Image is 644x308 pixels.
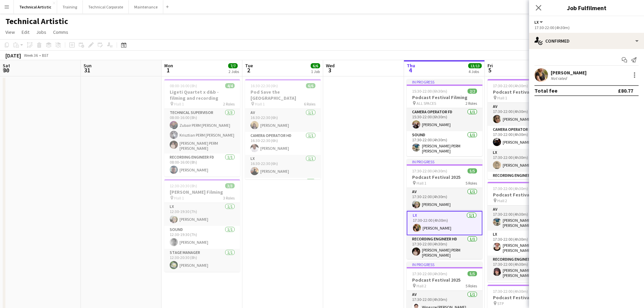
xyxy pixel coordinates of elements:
span: 31 [82,66,92,74]
app-job-card: In progress15:30-22:00 (6h30m)2/2Podcast Festival Filming ALL SPACES2 RolesCamera Operator FD1/11... [407,79,482,156]
app-card-role: Sound1/112:30-19:30 (7h)[PERSON_NAME] [164,226,240,249]
span: 17:30-22:00 (4h30m) [493,83,528,88]
div: [DATE] [5,52,21,59]
app-card-role: LX1/117:30-22:00 (4h30m)[PERSON_NAME] [487,149,563,172]
div: [PERSON_NAME] [551,70,587,76]
span: STP [497,301,504,306]
h3: Podcast Festival 2025 [487,294,563,301]
app-card-role: Recording Engineer FD1/108:00-16:00 (8h)[PERSON_NAME] [164,153,240,176]
div: In progress [407,262,482,267]
span: 1 [163,66,173,74]
app-job-card: In progress17:30-22:00 (4h30m)5/5Podcast Festival 2025 Hall 15 RolesAV1/117:30-22:00 (4h30m)[PERS... [407,159,482,259]
span: Mon [164,63,173,69]
div: 17:30-22:00 (4h30m)8/8Podcast Festival 2025 Hall 18 RolesAV1/117:30-22:00 (4h30m)[PERSON_NAME]Cam... [487,79,563,179]
a: Jobs [33,28,49,37]
a: Edit [19,28,32,37]
span: Tue [245,63,253,69]
a: View [3,28,18,37]
div: 4 Jobs [469,69,481,74]
span: 6/6 [311,63,320,68]
span: Hall 2 [497,198,507,203]
app-card-role: Sound1/1 [487,281,563,304]
h3: Ligeti Quartet x d&b - filming and recording [164,89,240,101]
app-card-role: AV1/117:30-22:00 (4h30m)[PERSON_NAME] [407,188,482,211]
span: Thu [407,63,415,69]
span: 5/5 [468,168,477,173]
span: Wed [326,63,335,69]
app-card-role: Recording Engineer HD1/117:30-22:00 (4h30m)[PERSON_NAME] [PERSON_NAME] [487,256,563,281]
span: 17:30-22:00 (4h30m) [493,289,528,294]
app-card-role: Sound1/117:30-22:00 (4h30m)[PERSON_NAME] PERM [PERSON_NAME] [407,131,482,156]
app-card-role: Camera Operator FD1/115:30-22:00 (6h30m)[PERSON_NAME] [407,108,482,131]
app-card-role: LX1/117:30-22:00 (4h30m)[PERSON_NAME] [407,211,482,235]
span: Hall 1 [255,101,265,106]
app-card-role: LX1/112:30-19:30 (7h)[PERSON_NAME] [164,203,240,226]
span: ALL SPACES [416,101,436,106]
span: 4/4 [225,83,235,88]
app-card-role: Technical Supervisor3/308:00-16:00 (8h)Zubair PERM [PERSON_NAME]Krisztian PERM [PERSON_NAME][PERS... [164,109,240,153]
app-card-role: AV1/117:30-22:00 (4h30m)[PERSON_NAME] [487,103,563,126]
app-job-card: 12:30-20:30 (8h)3/3[PERSON_NAME] Filming Hall 13 RolesLX1/112:30-19:30 (7h)[PERSON_NAME]Sound1/11... [164,179,240,272]
span: 7/7 [228,63,238,68]
span: Sat [3,63,10,69]
span: 5/5 [468,271,477,276]
app-card-role: LX1/117:30-22:00 (4h30m)[PERSON_NAME] PERM [PERSON_NAME] [487,231,563,256]
span: Sun [84,63,92,69]
span: 17:30-22:00 (4h30m) [412,168,447,173]
div: BST [42,53,49,58]
span: 16:30-22:30 (6h) [251,83,278,88]
span: 08:00-16:00 (8h) [170,83,197,88]
app-card-role: Recording Engineer HD1/1 [245,178,321,203]
span: 12:30-20:30 (8h) [170,183,197,188]
app-job-card: 08:00-16:00 (8h)4/4Ligeti Quartet x d&b - filming and recording Hall 12 RolesTechnical Supervisor... [164,79,240,176]
span: 2/2 [468,89,477,94]
div: Confirmed [529,33,644,49]
div: Total fee [534,87,557,94]
span: Hall 1 [174,195,184,200]
h3: Podcast Festival 2025 [487,89,563,95]
app-card-role: Recording Engineer HD1/117:30-22:00 (4h30m) [487,172,563,197]
h3: Pod Save the [GEOGRAPHIC_DATA] [245,89,321,101]
span: Hall 1 [174,101,184,106]
div: £80.77 [618,87,633,94]
div: In progress [407,159,482,164]
span: 3 [325,66,335,74]
span: Comms [53,29,68,35]
span: 3 Roles [223,195,235,200]
span: Hall 1 [497,95,507,100]
h1: Technical Artistic [5,16,68,26]
app-card-role: LX1/116:30-22:30 (6h)[PERSON_NAME] [245,155,321,178]
span: Fri [487,63,493,69]
span: LX [534,20,539,25]
span: Hall 2 [416,283,426,288]
button: Maintenance [129,0,163,14]
span: 2 [244,66,253,74]
app-job-card: 17:30-22:00 (4h30m)5/5Podcast Festival 2025 Hall 25 RolesAV1/117:30-22:00 (4h30m)[PERSON_NAME] PE... [487,182,563,282]
app-card-role: AV1/117:30-22:00 (4h30m)[PERSON_NAME] PERM [PERSON_NAME] [487,206,563,231]
h3: Podcast Festival 2025 [407,174,482,180]
span: 13/13 [468,63,482,68]
span: 5 Roles [466,181,477,186]
app-card-role: Camera Operator HD1/116:30-22:30 (6h)[PERSON_NAME] [245,132,321,155]
span: 6 Roles [304,101,315,106]
h3: [PERSON_NAME] Filming [164,189,240,195]
span: Hall 1 [416,181,426,186]
div: 2 Jobs [229,69,239,74]
div: 17:30-22:00 (4h30m) [534,25,639,30]
span: 2 Roles [223,101,235,106]
app-card-role: Stage Manager1/112:30-20:30 (8h)[PERSON_NAME] [164,249,240,272]
div: In progress [407,79,482,85]
h3: Podcast Festival 2025 [487,192,563,198]
app-card-role: AV1/116:30-22:30 (6h)[PERSON_NAME] [245,109,321,132]
span: 2 Roles [466,101,477,106]
span: 15:30-22:00 (6h30m) [412,89,447,94]
h3: Podcast Festival Filming [407,94,482,100]
app-job-card: 16:30-22:30 (6h)6/6Pod Save the [GEOGRAPHIC_DATA] Hall 16 RolesAV1/116:30-22:30 (6h)[PERSON_NAME]... [245,79,321,179]
button: LX [534,20,544,25]
app-card-role: Recording Engineer HD1/117:30-22:00 (4h30m)[PERSON_NAME] PERM [PERSON_NAME] [407,235,482,260]
span: 17:30-22:00 (4h30m) [412,271,447,276]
